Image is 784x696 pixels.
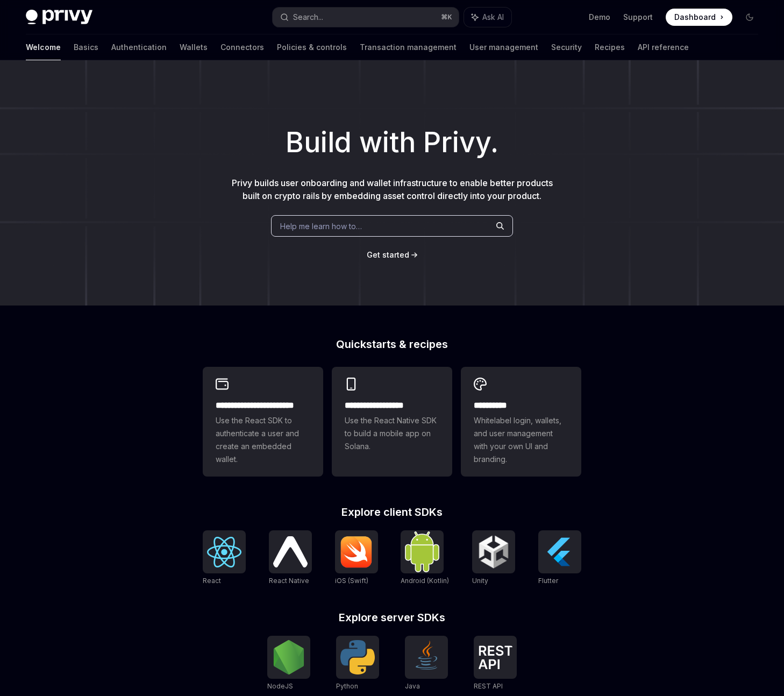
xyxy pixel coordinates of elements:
[360,34,457,60] a: Transaction management
[340,640,375,674] img: Python
[474,682,503,690] span: REST API
[277,34,347,60] a: Policies & controls
[267,636,310,692] a: NodeJSNodeJS
[367,250,409,260] a: Get started
[203,577,221,585] span: React
[405,636,448,692] a: JavaJava
[469,34,538,60] a: User management
[543,535,577,569] img: Flutter
[367,250,409,259] span: Get started
[272,640,306,674] img: NodeJS
[638,34,689,60] a: API reference
[589,12,610,23] a: Demo
[203,339,581,350] h2: Quickstarts & recipes
[623,12,653,23] a: Support
[461,367,581,477] a: **** *****Whitelabel login, wallets, and user management with your own UI and branding.
[551,34,582,60] a: Security
[111,34,167,60] a: Authentication
[336,682,358,690] span: Python
[293,11,323,24] div: Search...
[666,9,732,26] a: Dashboard
[474,414,568,466] span: Whitelabel login, wallets, and user management with your own UI and branding.
[17,122,767,164] h1: Build with Privy.
[220,34,264,60] a: Connectors
[482,12,504,23] span: Ask AI
[280,221,362,232] span: Help me learn how to…
[595,34,625,60] a: Recipes
[474,636,517,692] a: REST APIREST API
[345,414,439,453] span: Use the React Native SDK to build a mobile app on Solana.
[674,12,716,23] span: Dashboard
[332,367,452,477] a: **** **** **** ***Use the React Native SDK to build a mobile app on Solana.
[216,414,310,466] span: Use the React SDK to authenticate a user and create an embedded wallet.
[335,530,378,586] a: iOS (Swift)iOS (Swift)
[336,636,379,692] a: PythonPython
[269,530,312,586] a: React NativeReact Native
[74,34,98,60] a: Basics
[207,537,241,567] img: React
[472,530,515,586] a: UnityUnity
[409,640,444,674] img: Java
[538,577,558,585] span: Flutter
[203,530,246,586] a: ReactReact
[476,535,511,569] img: Unity
[464,8,511,27] button: Ask AI
[339,536,374,568] img: iOS (Swift)
[203,507,581,517] h2: Explore client SDKs
[741,9,758,26] button: Toggle dark mode
[180,34,208,60] a: Wallets
[232,177,553,201] span: Privy builds user onboarding and wallet infrastructure to enable better products built on crypto ...
[267,682,293,690] span: NodeJS
[26,34,61,60] a: Welcome
[472,577,488,585] span: Unity
[401,577,449,585] span: Android (Kotlin)
[405,531,439,572] img: Android (Kotlin)
[203,612,581,623] h2: Explore server SDKs
[269,577,309,585] span: React Native
[401,530,449,586] a: Android (Kotlin)Android (Kotlin)
[335,577,368,585] span: iOS (Swift)
[538,530,581,586] a: FlutterFlutter
[441,13,452,22] span: ⌘ K
[26,10,92,25] img: dark logo
[478,645,512,669] img: REST API
[273,536,308,567] img: React Native
[405,682,420,690] span: Java
[273,8,458,27] button: Search...⌘K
